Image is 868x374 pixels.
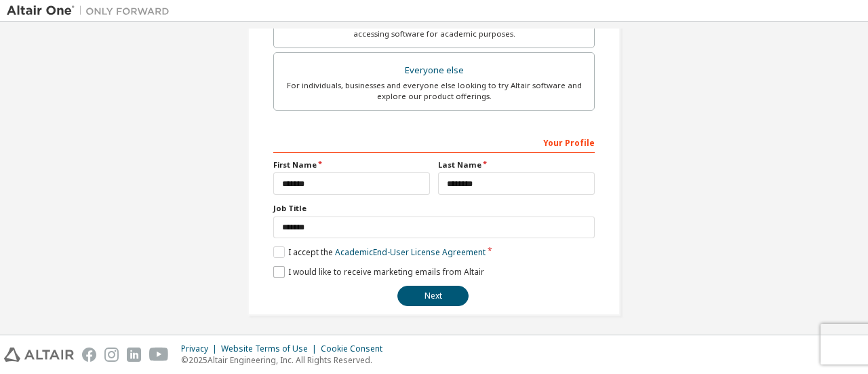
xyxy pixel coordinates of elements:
div: Cookie Consent [321,343,391,354]
img: facebook.svg [82,348,96,362]
label: Job Title [273,203,595,214]
div: Your Profile [273,131,595,153]
label: Last Name [438,160,595,170]
label: First Name [273,160,430,170]
label: I accept the [273,246,486,258]
div: Website Terms of Use [221,343,321,354]
img: instagram.svg [104,348,119,362]
p: © 2025 Altair Engineering, Inc. All Rights Reserved. [181,354,391,366]
button: Next [397,286,469,306]
img: linkedin.svg [127,348,141,362]
div: Privacy [181,343,221,354]
div: For faculty & administrators of academic institutions administering students and accessing softwa... [282,18,586,39]
a: Academic End-User License Agreement [335,246,486,258]
div: For individuals, businesses and everyone else looking to try Altair software and explore our prod... [282,80,586,102]
div: Everyone else [282,61,586,80]
label: I would like to receive marketing emails from Altair [273,266,484,278]
img: Altair One [7,4,176,18]
img: youtube.svg [149,348,169,362]
img: altair_logo.svg [4,348,74,362]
